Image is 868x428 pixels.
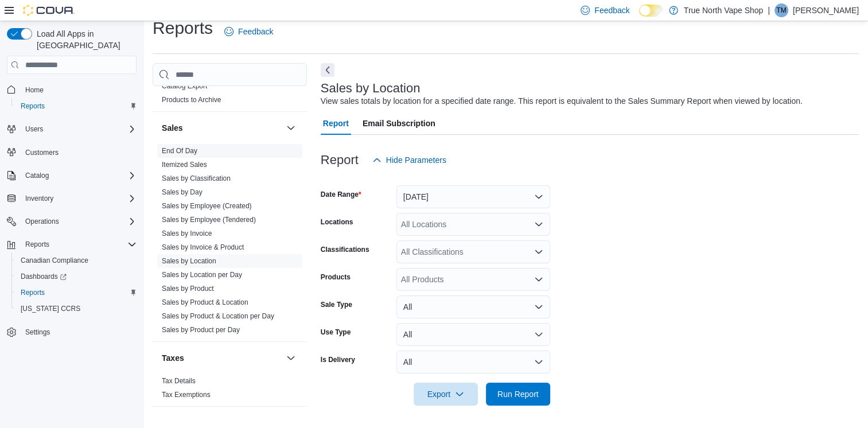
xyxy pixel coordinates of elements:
span: Sales by Classification [162,174,231,183]
a: Reports [16,99,49,113]
span: Settings [25,328,50,337]
a: Sales by Employee (Tendered) [162,216,256,224]
span: Inventory [25,194,53,203]
span: Dark Mode [639,17,640,17]
p: True North Vape Shop [684,3,764,17]
button: [DATE] [396,185,550,208]
span: Run Report [497,388,539,400]
span: Users [21,122,137,136]
button: Reports [21,238,54,251]
h3: Sales [162,122,183,134]
span: Operations [25,217,59,226]
a: Reports [16,286,49,299]
a: Canadian Compliance [16,254,93,267]
button: Open list of options [534,275,543,284]
a: Sales by Invoice [162,229,212,238]
nav: Complex example [7,76,137,370]
a: Sales by Product & Location per Day [162,312,274,320]
div: Taxes [153,374,307,406]
button: Open list of options [534,247,543,256]
a: Sales by Location per Day [162,271,242,279]
button: Hide Parameters [368,149,451,172]
h1: Reports [153,17,213,40]
h3: Sales by Location [321,81,421,95]
button: Sales [162,122,282,134]
span: Reports [21,102,45,111]
button: Settings [2,324,141,340]
span: Reports [25,240,49,249]
button: Inventory [2,190,141,207]
button: Home [2,81,141,98]
span: Tax Exemptions [162,390,211,399]
button: Users [2,121,141,137]
span: Sales by Product & Location per Day [162,312,274,321]
a: Dashboards [11,269,141,285]
button: [US_STATE] CCRS [11,301,141,317]
button: Sales [284,121,298,135]
button: Catalog [2,168,141,184]
button: Catalog [21,169,53,182]
span: Itemized Sales [162,160,207,169]
span: Operations [21,215,137,228]
a: Dashboards [16,270,71,283]
button: Open list of options [534,220,543,229]
span: Reports [21,288,45,297]
input: Dark Mode [639,5,663,17]
button: Export [414,383,478,406]
label: Is Delivery [321,355,355,364]
button: Next [321,63,334,77]
a: Sales by Product [162,285,214,293]
span: Sales by Product & Location [162,298,248,307]
span: Sales by Product [162,284,214,293]
span: Canadian Compliance [21,256,88,265]
a: Catalog Export [162,82,207,90]
a: Home [21,83,48,97]
button: Canadian Compliance [11,252,141,269]
button: Users [21,122,48,136]
button: Operations [21,215,64,228]
span: Feedback [594,5,629,16]
button: Inventory [21,192,58,205]
a: Sales by Product & Location [162,298,248,306]
button: All [396,323,550,346]
span: Report [323,112,349,135]
span: Catalog [25,171,49,180]
label: Locations [321,217,353,227]
span: TM [776,3,786,17]
a: Settings [21,325,55,339]
label: Classifications [321,245,369,254]
div: Tasha Mahon [774,3,788,17]
span: Email Subscription [363,112,435,135]
a: Feedback [220,20,278,43]
a: [US_STATE] CCRS [16,302,85,316]
span: Inventory [21,192,137,205]
span: Reports [16,286,137,299]
div: Products [153,79,307,111]
span: Reports [16,99,137,113]
span: Home [21,82,137,96]
a: Sales by Classification [162,174,231,182]
span: Catalog Export [162,81,207,91]
span: Sales by Employee (Tendered) [162,215,256,224]
button: Customers [2,144,141,161]
span: Canadian Compliance [16,254,137,267]
label: Use Type [321,328,351,337]
span: [US_STATE] CCRS [21,304,80,313]
span: Sales by Invoice & Product [162,243,244,252]
button: Operations [2,213,141,229]
span: Catalog [21,169,137,182]
span: Sales by Employee (Created) [162,201,252,211]
span: Customers [21,145,137,159]
span: Export [421,383,471,406]
a: Sales by Product per Day [162,326,240,334]
a: Itemized Sales [162,161,207,169]
a: Tax Exemptions [162,391,211,399]
a: Customers [21,146,63,159]
span: Feedback [238,26,273,37]
span: Tax Details [162,376,196,386]
span: Hide Parameters [386,154,446,166]
a: End Of Day [162,147,197,155]
a: Products to Archive [162,96,221,104]
a: Sales by Employee (Created) [162,202,252,210]
button: Reports [11,285,141,301]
